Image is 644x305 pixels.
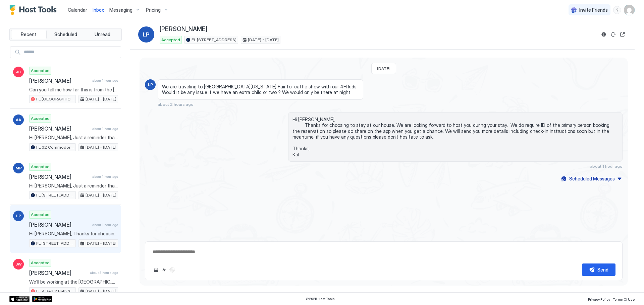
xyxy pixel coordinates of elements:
[582,263,615,276] button: Send
[92,174,118,179] span: about 1 hour ago
[29,221,90,228] span: [PERSON_NAME]
[590,164,623,169] span: about 1 hour ago
[92,127,118,131] span: about 1 hour ago
[377,66,390,71] span: [DATE]
[619,30,627,39] button: Open reservation
[54,31,77,37] span: Scheduled
[9,28,122,41] div: tab-group
[68,6,87,13] a: Calendar
[109,7,132,13] span: Messaging
[9,5,60,15] a: Host Tools Logo
[248,37,279,43] span: [DATE] - [DATE]
[29,231,118,237] span: Hi [PERSON_NAME], Thanks for choosing to stay at our house. We are looking forward to host you du...
[624,5,635,15] div: User profile
[15,261,22,267] span: JW
[588,295,610,302] a: Privacy Policy
[36,192,74,198] span: FL [STREET_ADDRESS]
[31,260,50,266] span: Accepted
[160,25,207,33] span: [PERSON_NAME]
[36,288,74,294] span: FL 4 Bed 2 Bath SFH in [GEOGRAPHIC_DATA] - [STREET_ADDRESS]
[143,30,150,39] span: LP
[32,296,52,302] a: Google Play Store
[95,31,110,37] span: Unread
[560,174,623,183] button: Scheduled Messages
[588,297,610,301] span: Privacy Policy
[11,30,47,39] button: Recent
[15,165,22,171] span: MP
[162,84,359,95] span: We are traveling to [GEOGRAPHIC_DATA][US_STATE] Fair for cattle show with our 4H kids. Would it b...
[158,102,194,107] span: about 2 hours ago
[29,279,118,285] span: We'll be working at the [GEOGRAPHIC_DATA] campus and your place looks perfect
[600,30,608,39] button: Reservation information
[29,77,90,84] span: [PERSON_NAME]
[29,183,118,189] span: Hi [PERSON_NAME], Just a reminder that your check-out is [DATE] at 11AM. Before you check-out ple...
[613,297,635,301] span: Terms Of Use
[86,288,116,294] span: [DATE] - [DATE]
[90,271,118,275] span: about 3 hours ago
[86,96,116,102] span: [DATE] - [DATE]
[160,266,168,274] button: Quick reply
[93,7,104,13] span: Inbox
[92,223,118,227] span: about 1 hour ago
[16,117,21,123] span: AA
[148,82,153,88] span: LP
[146,7,161,13] span: Pricing
[29,87,118,93] span: Can you tell me how far this is from the [GEOGRAPHIC_DATA] campus? Thanks.
[29,135,118,141] span: Hi [PERSON_NAME], Just a reminder that your check-out is [DATE] at 11AM. Before you check-out ple...
[86,192,116,198] span: [DATE] - [DATE]
[86,144,116,150] span: [DATE] - [DATE]
[579,7,608,13] span: Invite Friends
[36,144,74,150] span: FL 62 Commodore Pl Crawfordville
[613,6,621,14] div: menu
[31,212,50,218] span: Accepted
[48,30,84,39] button: Scheduled
[609,30,617,39] button: Sync reservation
[16,213,21,219] span: LP
[29,173,90,180] span: [PERSON_NAME]
[306,297,335,301] span: © 2025 Host Tools
[152,266,160,274] button: Upload image
[21,31,37,37] span: Recent
[93,6,104,13] a: Inbox
[31,164,50,170] span: Accepted
[85,30,120,39] button: Unread
[36,240,74,246] span: FL [STREET_ADDRESS]
[569,175,615,182] div: Scheduled Messages
[16,69,21,75] span: JC
[36,96,74,102] span: FL [GEOGRAPHIC_DATA] way 8C
[192,37,236,43] span: FL [STREET_ADDRESS]
[29,270,87,276] span: [PERSON_NAME]
[292,117,618,158] span: Hi [PERSON_NAME], Thanks for choosing to stay at our house. We are looking forward to host you du...
[86,240,116,246] span: [DATE] - [DATE]
[9,296,30,302] a: App Store
[613,295,635,302] a: Terms Of Use
[31,68,50,74] span: Accepted
[161,37,180,43] span: Accepted
[21,47,121,58] input: Input Field
[29,125,90,132] span: [PERSON_NAME]
[68,7,87,13] span: Calendar
[597,266,608,273] div: Send
[31,116,50,122] span: Accepted
[92,78,118,83] span: about 1 hour ago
